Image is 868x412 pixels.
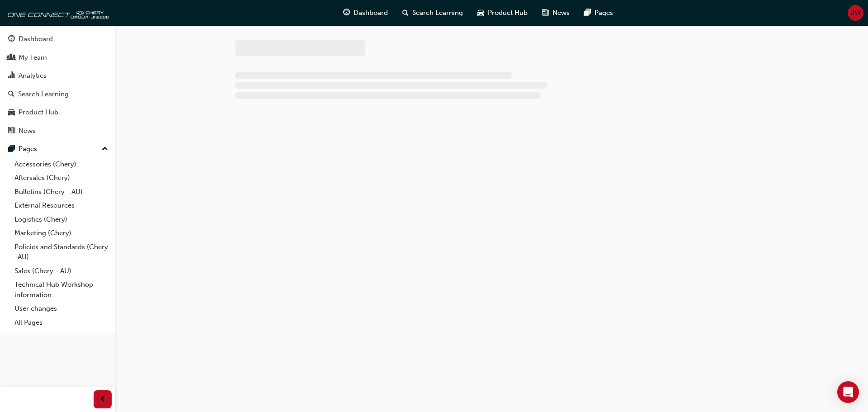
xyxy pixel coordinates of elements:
[8,72,15,80] span: chart-icon
[4,31,112,47] a: Dashboard
[8,35,15,43] span: guage-icon
[552,8,570,18] span: News
[11,185,112,199] a: Bulletins (Chery - AU)
[102,143,108,155] span: up-icon
[8,145,15,153] span: pages-icon
[4,104,112,121] a: Product Hub
[11,302,112,316] a: User changes
[470,4,535,22] a: car-iconProduct Hub
[8,54,15,62] span: people-icon
[336,4,395,22] a: guage-iconDashboard
[343,7,350,19] span: guage-icon
[488,8,528,18] span: Product Hub
[584,7,591,19] span: pages-icon
[4,86,112,103] a: Search Learning
[11,278,112,302] a: Technical Hub Workshop information
[19,126,36,136] div: News
[99,394,106,405] span: prev-icon
[11,171,112,185] a: Aftersales (Chery)
[8,90,14,99] span: search-icon
[4,67,112,84] a: Analytics
[8,109,15,117] span: car-icon
[8,127,15,135] span: news-icon
[412,8,463,18] span: Search Learning
[851,8,861,18] span: JW
[395,4,470,22] a: search-iconSearch Learning
[19,107,58,118] div: Product Hub
[837,381,859,403] div: Open Intercom Messenger
[577,4,620,22] a: pages-iconPages
[354,8,388,18] span: Dashboard
[4,123,112,139] a: News
[19,52,47,63] div: My Team
[11,240,112,264] a: Policies and Standards (Chery -AU)
[19,71,47,81] div: Analytics
[11,316,112,330] a: All Pages
[19,34,53,44] div: Dashboard
[5,4,108,22] img: oneconnect
[19,144,37,154] div: Pages
[4,141,112,157] button: Pages
[4,49,112,66] a: My Team
[848,5,863,21] button: JW
[535,4,577,22] a: news-iconNews
[402,7,409,19] span: search-icon
[11,199,112,213] a: External Resources
[477,7,484,19] span: car-icon
[542,7,549,19] span: news-icon
[594,8,613,18] span: Pages
[4,29,112,141] button: DashboardMy TeamAnalyticsSearch LearningProduct HubNews
[18,89,69,99] div: Search Learning
[11,226,112,240] a: Marketing (Chery)
[11,157,112,171] a: Accessories (Chery)
[11,264,112,278] a: Sales (Chery - AU)
[11,213,112,227] a: Logistics (Chery)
